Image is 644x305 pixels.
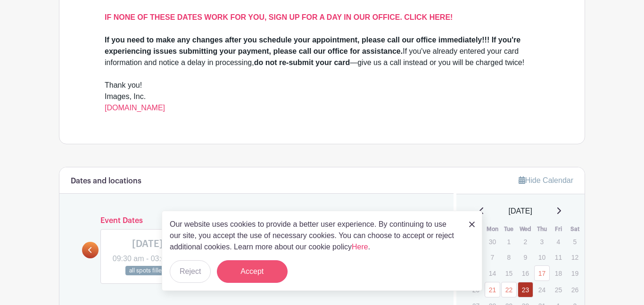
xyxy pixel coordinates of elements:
[550,224,567,234] th: Fri
[534,250,550,264] p: 10
[99,216,414,225] h6: Event Dates
[567,250,583,264] p: 12
[105,80,539,91] div: Thank you!
[485,250,500,264] p: 7
[501,266,517,280] p: 15
[170,219,459,253] p: Our website uses cookies to provide a better user experience. By continuing to use our site, you ...
[567,234,583,249] p: 5
[509,206,532,217] span: [DATE]
[551,250,566,264] p: 11
[501,224,517,234] th: Tue
[518,234,533,249] p: 2
[551,234,566,249] p: 4
[352,243,368,251] a: Here
[517,224,534,234] th: Wed
[501,234,517,249] p: 1
[534,234,550,249] p: 3
[551,282,566,297] p: 25
[105,104,165,112] a: [DOMAIN_NAME]
[519,176,573,184] a: Hide Calendar
[485,282,500,297] a: 21
[170,260,211,283] button: Reject
[518,250,533,264] p: 9
[534,224,550,234] th: Thu
[567,266,583,280] p: 19
[518,282,533,297] a: 23
[105,36,520,55] strong: If you need to make any changes after you schedule your appointment, please call our office immed...
[485,266,500,280] p: 14
[105,91,539,102] div: Images, Inc.
[469,222,475,227] img: close_button-5f87c8562297e5c2d7936805f587ecaba9071eb48480494691a3f1689db116b3.svg
[217,260,288,283] button: Accept
[105,34,539,68] div: If you've already entered your card information and notice a delay in processing, —give us a call...
[254,58,350,66] strong: do not re-submit your card
[534,265,550,281] a: 17
[484,224,501,234] th: Mon
[534,282,550,297] p: 24
[567,224,583,234] th: Sat
[485,234,500,249] p: 30
[71,177,141,186] h6: Dates and locations
[518,266,533,280] p: 16
[501,250,517,264] p: 8
[551,266,566,280] p: 18
[501,282,517,297] a: 22
[567,282,583,297] p: 26
[105,13,453,21] a: IF NONE OF THESE DATES WORK FOR YOU, SIGN UP FOR A DAY IN OUR OFFICE. CLICK HERE!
